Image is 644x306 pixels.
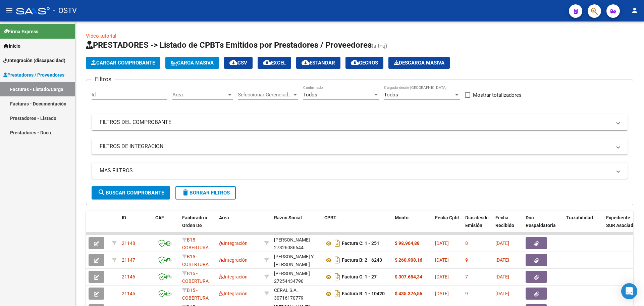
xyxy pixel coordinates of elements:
[165,57,219,69] button: Carga Masiva
[384,92,398,98] span: Todos
[465,274,468,279] span: 7
[175,186,236,200] button: Borrar Filtros
[122,291,135,296] span: 21145
[229,58,237,67] mat-icon: cloud_download
[100,119,611,126] mat-panel-title: FILTROS DEL COMPROBANTE
[465,257,468,263] span: 9
[263,58,271,67] mat-icon: cloud_download
[216,211,262,240] datatable-header-cell: Area
[473,91,522,99] span: Mostrar totalizadores
[296,57,340,69] button: Estandar
[229,60,247,66] span: CSV
[92,75,115,84] h3: Filtros
[100,143,611,150] mat-panel-title: FILTROS DE INTEGRACION
[219,257,248,263] span: Integración
[342,274,377,280] strong: Factura C: 1 - 27
[86,33,116,39] a: Video tutorial
[181,188,190,196] mat-icon: delete
[526,215,556,228] span: Doc Respaldatoria
[100,167,611,174] mat-panel-title: MAS FILTROS
[182,237,213,265] span: B15 - COBERTURA DE SALUD S.A. (Boreal)
[122,241,135,246] span: 21148
[238,92,292,98] span: Seleccionar Gerenciador
[274,215,302,220] span: Razón Social
[263,60,286,66] span: EXCEL
[182,254,213,282] span: B15 - COBERTURA DE SALUD S.A. (Boreal)
[274,236,310,244] div: [PERSON_NAME]
[324,215,336,220] span: CPBT
[333,255,342,265] i: Descargar documento
[271,211,322,240] datatable-header-cell: Razón Social
[395,241,420,246] strong: $ 98.964,88
[155,215,164,220] span: CAE
[463,211,493,240] datatable-header-cell: Días desde Emisión
[171,60,214,66] span: Carga Masiva
[219,291,248,296] span: Integración
[333,288,342,299] i: Descargar documento
[274,287,319,301] div: 30716170779
[395,291,422,296] strong: $ 435.376,56
[92,138,628,155] mat-expansion-panel-header: FILTROS DE INTEGRACION
[98,188,106,196] mat-icon: search
[302,60,335,66] span: Estandar
[394,60,444,66] span: Descarga Masiva
[182,215,207,228] span: Facturado x Orden De
[388,57,450,69] button: Descarga Masiva
[465,215,489,228] span: Días desde Emisión
[172,92,227,98] span: Area
[86,57,160,69] button: Cargar Comprobante
[432,211,463,240] datatable-header-cell: Fecha Cpbt
[603,211,640,240] datatable-header-cell: Expediente SUR Asociado
[435,274,449,279] span: [DATE]
[92,114,628,130] mat-expansion-panel-header: FILTROS DEL COMPROBANTE
[563,211,603,240] datatable-header-cell: Trazabilidad
[153,211,179,240] datatable-header-cell: CAE
[435,241,449,246] span: [DATE]
[122,215,126,220] span: ID
[465,291,468,296] span: 9
[274,270,310,277] div: [PERSON_NAME]
[5,6,13,14] mat-icon: menu
[98,190,164,196] span: Buscar Comprobante
[3,57,65,64] span: Integración (discapacidad)
[435,215,459,220] span: Fecha Cpbt
[182,271,213,299] span: B15 - COBERTURA DE SALUD S.A. (Boreal)
[303,92,317,98] span: Todos
[258,57,291,69] button: EXCEL
[351,58,359,67] mat-icon: cloud_download
[333,238,342,249] i: Descargar documento
[621,283,637,299] div: Open Intercom Messenger
[372,43,387,49] span: (alt+q)
[495,274,509,279] span: [DATE]
[392,211,432,240] datatable-header-cell: Monto
[122,274,135,279] span: 21146
[53,3,77,18] span: - OSTV
[219,241,248,246] span: Integración
[181,190,230,196] span: Borrar Filtros
[435,257,449,263] span: [DATE]
[274,236,319,250] div: 27326086644
[86,40,372,50] span: PRESTADORES -> Listado de CPBTs Emitidos por Prestadores / Proveedores
[435,291,449,296] span: [DATE]
[495,291,509,296] span: [DATE]
[119,211,153,240] datatable-header-cell: ID
[92,163,628,179] mat-expansion-panel-header: MAS FILTROS
[274,253,319,283] div: [PERSON_NAME] Y [PERSON_NAME] SOCIEDAD DE HECHO
[395,257,422,263] strong: $ 260.908,16
[493,211,523,240] datatable-header-cell: Fecha Recibido
[395,215,409,220] span: Monto
[342,258,382,263] strong: Factura B: 2 - 6243
[333,271,342,282] i: Descargar documento
[395,274,422,279] strong: $ 307.654,34
[495,241,509,246] span: [DATE]
[495,215,514,228] span: Fecha Recibido
[342,241,379,246] strong: Factura C: 1 - 251
[523,211,563,240] datatable-header-cell: Doc Respaldatoria
[302,58,310,67] mat-icon: cloud_download
[465,241,468,246] span: 8
[274,270,319,284] div: 27254434790
[219,274,248,279] span: Integración
[3,71,64,79] span: Prestadores / Proveedores
[606,215,636,228] span: Expediente SUR Asociado
[219,215,229,220] span: Area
